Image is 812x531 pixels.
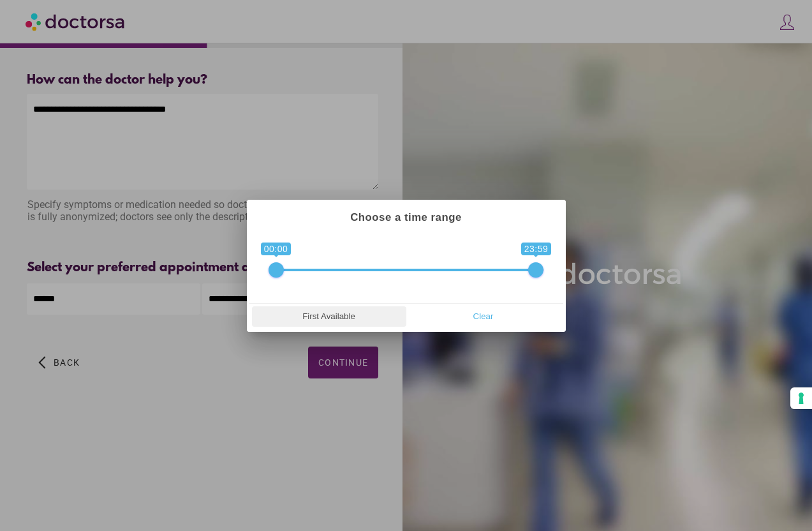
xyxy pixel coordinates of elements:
[256,307,402,326] span: First Available
[790,387,812,409] button: Your consent preferences for tracking technologies
[350,211,462,223] strong: Choose a time range
[261,243,292,255] span: 00:00
[410,307,557,326] span: Clear
[521,243,552,255] span: 23:59
[252,306,406,327] button: First Available
[406,306,561,327] button: Clear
